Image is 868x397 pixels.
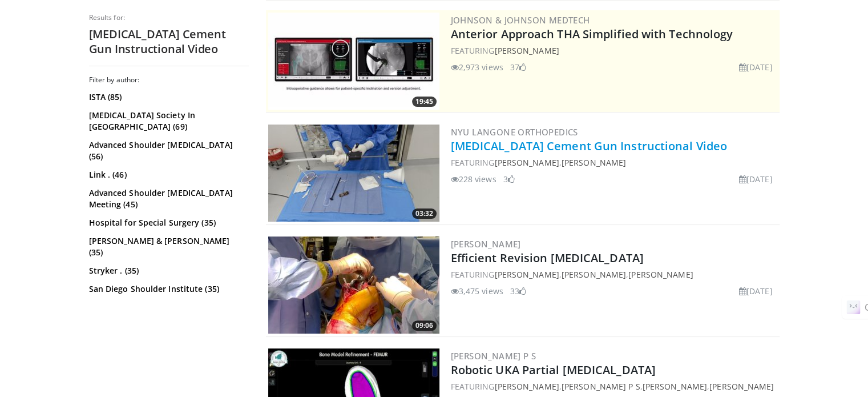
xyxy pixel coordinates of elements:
a: [PERSON_NAME] P S [562,381,640,392]
div: FEATURING [451,45,777,57]
a: [PERSON_NAME] [494,269,559,280]
a: [PERSON_NAME] [709,381,774,392]
a: [PERSON_NAME] [562,269,626,280]
div: FEATURING , , , [451,380,777,392]
a: Efficient Revision [MEDICAL_DATA] [451,250,644,266]
li: [DATE] [739,285,773,297]
a: [PERSON_NAME] [562,157,626,168]
a: [PERSON_NAME] [494,381,559,392]
a: 03:32 [268,125,439,222]
span: 09:06 [412,320,437,331]
a: Advanced Shoulder [MEDICAL_DATA] Meeting (45) [89,187,246,210]
img: 403a5e52-0b86-44dd-9b55-307e8236b57e.jpg.300x170_q85_crop-smart_upscale.jpg [268,125,439,222]
a: [MEDICAL_DATA] Society In [GEOGRAPHIC_DATA] (69) [89,110,246,133]
a: 09:06 [268,236,439,334]
a: Stryker . (35) [89,265,246,276]
a: 19:45 [268,13,439,110]
a: [PERSON_NAME] [628,269,693,280]
a: [PERSON_NAME] [494,157,559,168]
a: [PERSON_NAME] & [PERSON_NAME] (35) [89,235,246,258]
a: Link . (46) [89,169,246,181]
p: Results for: [89,13,249,22]
a: San Diego Shoulder Institute (35) [89,283,246,295]
li: 37 [510,61,526,73]
li: 3 [503,173,515,185]
a: [PERSON_NAME] [494,45,559,56]
a: [PERSON_NAME] [451,238,521,250]
a: [MEDICAL_DATA] Cement Gun Instructional Video [451,138,728,154]
h2: [MEDICAL_DATA] Cement Gun Instructional Video [89,27,249,57]
li: 3,475 views [451,285,503,297]
span: 19:45 [412,97,437,107]
span: 03:32 [412,208,437,219]
a: [PERSON_NAME] P S [451,350,536,362]
li: 33 [510,285,526,297]
a: Anterior Approach THA Simplified with Technology [451,26,733,42]
div: FEATURING , [451,157,777,169]
img: e00b193b-db12-4463-8e78-081f3d7147c5.300x170_q85_crop-smart_upscale.jpg [268,236,439,334]
a: [PERSON_NAME] [643,381,707,392]
img: 06bb1c17-1231-4454-8f12-6191b0b3b81a.300x170_q85_crop-smart_upscale.jpg [268,13,439,110]
a: Johnson & Johnson MedTech [451,14,590,26]
li: [DATE] [739,61,773,73]
a: Advanced Shoulder [MEDICAL_DATA] (56) [89,139,246,162]
div: FEATURING , , [451,268,777,280]
a: Robotic UKA Partial [MEDICAL_DATA] [451,362,656,378]
li: [DATE] [739,173,773,185]
a: Hospital for Special Surgery (35) [89,217,246,228]
li: 2,973 views [451,61,503,73]
a: NYU Langone Orthopedics [451,126,578,138]
li: 228 views [451,173,496,185]
a: ISTA (85) [89,91,246,103]
h3: Filter by author: [89,75,249,85]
